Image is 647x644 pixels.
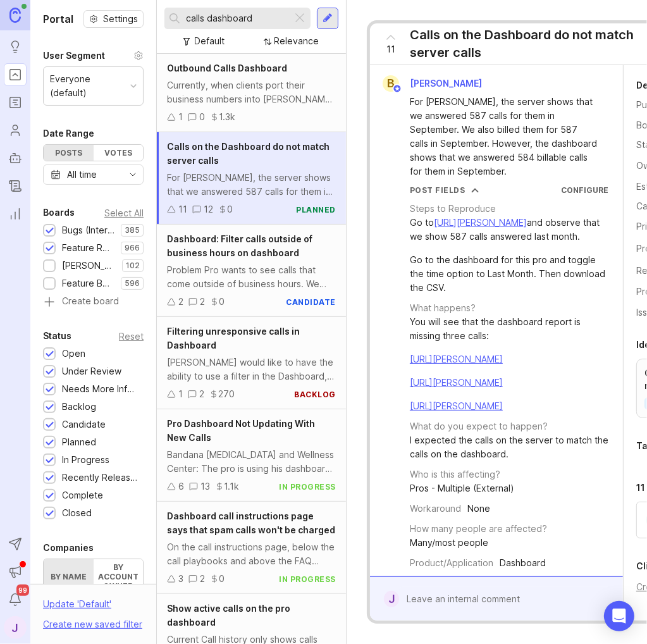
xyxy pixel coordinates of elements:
[200,295,205,309] div: 2
[119,333,144,340] div: Reset
[62,418,106,431] div: Candidate
[227,202,233,216] div: 0
[274,34,319,48] div: Relevance
[43,205,75,220] div: Boards
[157,317,346,409] a: Filtering unresponsive calls in Dashboard[PERSON_NAME] would like to have the ability to use a fi...
[167,141,330,166] span: Calls on the Dashboard do not match server calls
[386,42,395,56] span: 11
[410,536,488,550] div: Many/most people
[43,126,94,141] div: Date Range
[62,506,92,520] div: Closed
[410,481,514,495] div: Pros - Multiple (External)
[434,217,527,228] a: [URL][PERSON_NAME]
[123,170,143,180] svg: toggle icon
[167,511,335,535] span: Dashboard call instructions page says that spam calls won't be charged
[125,243,140,253] p: 966
[410,400,503,411] a: [URL][PERSON_NAME]
[199,110,205,124] div: 0
[410,315,608,343] div: You will see that the dashboard report is missing three calls:
[62,453,109,467] div: In Progress
[43,617,142,631] div: Create new saved filter
[43,597,111,617] div: Update ' Default '
[94,559,144,594] label: By account owner
[4,616,27,639] button: J
[157,225,346,317] a: Dashboard: Filter calls outside of business hours on dashboardProblem Pro wants to see calls that...
[393,84,402,94] img: member badge
[125,278,140,288] p: 596
[287,297,336,307] div: candidate
[62,223,114,237] div: Bugs (Internal)
[383,75,399,92] div: B
[297,204,336,215] div: planned
[62,471,137,485] div: Recently Released
[62,259,116,273] div: [PERSON_NAME] (Public)
[410,556,493,570] div: Product/Application
[126,261,140,271] p: 102
[167,233,312,258] span: Dashboard: Filter calls outside of business hours on dashboard
[62,400,96,414] div: Backlog
[295,389,336,400] div: backlog
[604,601,634,631] div: Open Intercom Messenger
[43,540,94,555] div: Companies
[218,387,235,401] div: 270
[62,364,121,378] div: Under Review
[4,588,27,611] button: Notifications
[178,110,183,124] div: 1
[167,63,287,73] span: Outbound Calls Dashboard
[167,171,336,199] div: For [PERSON_NAME], the server shows that we answered 587 calls for them in September. We also bil...
[410,253,608,295] div: Go to the dashboard for this pro and toggle the time option to Last Month. Then download the CSV.
[4,560,27,583] button: Announcements
[167,326,300,350] span: Filtering unresponsive calls in Dashboard
[410,522,547,536] div: How many people are affected?
[62,347,85,361] div: Open
[62,488,103,502] div: Complete
[178,387,183,401] div: 1
[62,241,114,255] div: Feature Requests (Internal)
[103,13,138,25] span: Settings
[62,276,114,290] div: Feature Board Sandbox [DATE]
[4,533,27,555] button: Send to Autopilot
[410,185,465,195] div: Post Fields
[9,8,21,22] img: Canny Home
[280,574,336,585] div: in progress
[195,34,225,48] div: Default
[178,295,183,309] div: 2
[157,132,346,225] a: Calls on the Dashboard do not match server callsFor [PERSON_NAME], the server shows that we answe...
[83,10,144,28] a: Settings
[43,328,71,344] div: Status
[410,377,503,388] a: [URL][PERSON_NAME]
[410,95,598,178] div: For [PERSON_NAME], the server shows that we answered 587 calls for them in September. We also bil...
[204,202,213,216] div: 12
[410,202,496,216] div: Steps to Reproduce
[16,585,29,596] span: 99
[178,572,183,586] div: 3
[4,147,27,170] a: Autopilot
[62,435,96,449] div: Planned
[4,202,27,225] a: Reporting
[410,354,503,364] a: [URL][PERSON_NAME]
[62,382,137,396] div: Needs More Info/verif/repro
[200,480,210,493] div: 13
[4,63,27,86] a: Portal
[125,225,140,235] p: 385
[4,91,27,114] a: Roadmaps
[167,356,336,383] div: [PERSON_NAME] would like to have the ability to use a filter in the Dashboard, to show the amount...
[224,480,239,493] div: 1.1k
[410,502,461,516] div: Workaround
[167,540,336,568] div: On the call instructions page, below the call playbooks and above the FAQ section, there is a lin...
[167,448,336,476] div: Bandana [MEDICAL_DATA] and Wellness Center: The pro is using his dashboard to review call summari...
[280,481,336,492] div: in progress
[219,295,225,309] div: 0
[410,301,476,315] div: What happens?
[375,75,492,92] a: B[PERSON_NAME]
[167,263,336,291] div: Problem Pro wants to see calls that come outside of business hours. We can't. # Solution Allow fi...
[4,35,27,58] a: Ideas
[410,468,500,481] div: Who is this affecting?
[94,145,144,161] div: Votes
[561,185,608,195] a: Configure
[410,216,608,244] div: Go to and observe that we show 587 calls answered last month.
[200,572,205,586] div: 2
[199,387,204,401] div: 2
[157,502,346,594] a: Dashboard call instructions page says that spam calls won't be chargedOn the call instructions pa...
